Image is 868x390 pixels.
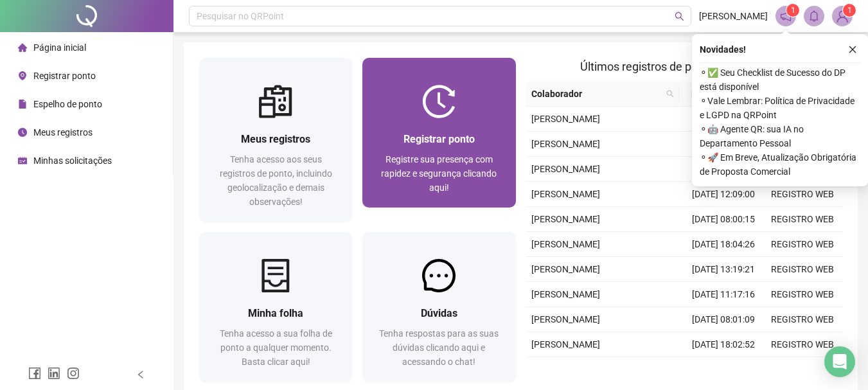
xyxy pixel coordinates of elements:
td: [DATE] 08:01:09 [684,307,763,332]
span: 1 [791,6,795,15]
td: [DATE] 08:00:15 [684,207,763,232]
a: Minha folhaTenha acesso a sua folha de ponto a qualquer momento. Basta clicar aqui! [199,232,352,382]
span: notification [780,10,792,22]
span: Minhas solicitações [33,155,112,166]
span: clock-circle [18,128,27,137]
span: Registre sua presença com rapidez e segurança clicando aqui! [381,154,497,193]
th: Data/Hora [679,82,756,107]
span: facebook [28,367,41,380]
span: Espelho de ponto [33,99,102,109]
span: bell [808,10,820,22]
span: left [136,370,145,379]
td: REGISTRO WEB [763,182,842,207]
span: environment [18,71,27,80]
img: 95045 [833,6,852,26]
td: REGISTRO WEB [763,282,842,307]
td: [DATE] 13:19:21 [684,257,763,282]
span: Registrar ponto [403,133,475,145]
span: [PERSON_NAME] [531,339,600,350]
a: Meus registrosTenha acesso aos seus registros de ponto, incluindo geolocalização e demais observa... [199,58,352,222]
td: [DATE] 18:05:01 [684,132,763,157]
span: Dúvidas [421,307,457,319]
span: [PERSON_NAME] [531,189,600,199]
span: home [18,43,27,52]
td: [DATE] 12:09:00 [684,182,763,207]
td: [DATE] 07:58:31 [684,107,763,132]
span: Tenha acesso aos seus registros de ponto, incluindo geolocalização e demais observações! [220,154,332,207]
td: REGISTRO WEB [763,357,842,382]
span: Data/Hora [684,87,740,101]
span: ⚬ ✅ Seu Checklist de Sucesso do DP está disponível [700,66,860,94]
span: [PERSON_NAME] [531,164,600,174]
td: REGISTRO WEB [763,257,842,282]
td: [DATE] 13:09:29 [684,157,763,182]
span: Minha folha [248,307,303,319]
span: close [848,45,857,54]
td: [DATE] 18:02:52 [684,332,763,357]
span: [PERSON_NAME] [531,239,600,249]
span: Página inicial [33,42,86,53]
span: Novidades ! [700,42,746,57]
span: Tenha respostas para as suas dúvidas clicando aqui e acessando o chat! [379,328,499,367]
span: [PERSON_NAME] [531,314,600,324]
span: [PERSON_NAME] [699,9,768,23]
td: REGISTRO WEB [763,332,842,357]
span: linkedin [48,367,60,380]
span: search [666,90,674,98]
a: Registrar pontoRegistre sua presença com rapidez e segurança clicando aqui! [362,58,515,208]
span: Registrar ponto [33,71,96,81]
span: instagram [67,367,80,380]
div: Open Intercom Messenger [824,346,855,377]
span: file [18,100,27,109]
span: ⚬ 🚀 Em Breve, Atualização Obrigatória de Proposta Comercial [700,150,860,179]
sup: 1 [786,4,799,17]
a: DúvidasTenha respostas para as suas dúvidas clicando aqui e acessando o chat! [362,232,515,382]
td: [DATE] 11:17:16 [684,282,763,307]
td: [DATE] 18:04:26 [684,232,763,257]
span: schedule [18,156,27,165]
span: [PERSON_NAME] [531,264,600,274]
span: [PERSON_NAME] [531,289,600,299]
span: Meus registros [241,133,310,145]
span: 1 [847,6,852,15]
span: ⚬ Vale Lembrar: Política de Privacidade e LGPD na QRPoint [700,94,860,122]
span: Últimos registros de ponto sincronizados [580,60,788,73]
span: search [675,12,684,21]
span: Meus registros [33,127,93,137]
span: ⚬ 🤖 Agente QR: sua IA no Departamento Pessoal [700,122,860,150]
span: [PERSON_NAME] [531,114,600,124]
td: REGISTRO WEB [763,232,842,257]
span: search [664,84,677,103]
span: [PERSON_NAME] [531,214,600,224]
td: REGISTRO WEB [763,207,842,232]
span: Colaborador [531,87,662,101]
sup: Atualize o seu contato no menu Meus Dados [843,4,856,17]
span: [PERSON_NAME] [531,139,600,149]
span: Tenha acesso a sua folha de ponto a qualquer momento. Basta clicar aqui! [220,328,332,367]
td: REGISTRO WEB [763,307,842,332]
td: [DATE] 13:27:06 [684,357,763,382]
